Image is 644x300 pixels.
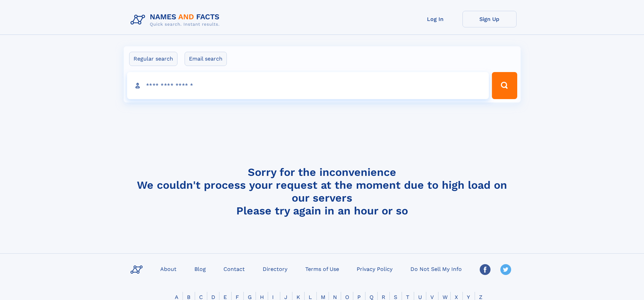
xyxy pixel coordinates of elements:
img: Twitter [500,264,511,275]
img: Facebook [480,264,491,275]
a: Sign Up [462,11,517,27]
a: Directory [260,264,290,274]
a: About [158,264,179,274]
a: Privacy Policy [354,264,395,274]
button: Search Button [492,72,517,99]
label: Email search [185,52,227,66]
a: Blog [192,264,209,274]
a: Log In [408,11,462,27]
a: Contact [221,264,247,274]
img: Logo Names and Facts [128,11,225,29]
a: Terms of Use [303,264,342,274]
input: search input [127,72,489,99]
a: Do Not Sell My Info [408,264,464,274]
h4: Sorry for the inconvenience We couldn't process your request at the moment due to high load on ou... [128,166,517,217]
label: Regular search [129,52,177,66]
